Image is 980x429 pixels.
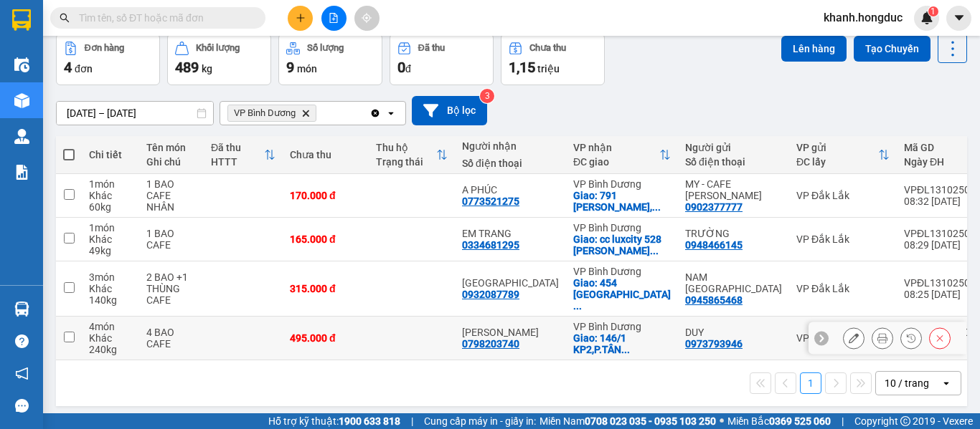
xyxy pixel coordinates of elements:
span: món [297,63,317,74]
div: Đã thu [418,43,445,53]
div: 60 kg [89,201,132,213]
div: Mã GD [904,142,976,153]
strong: 1900 633 818 [339,415,400,427]
div: 165.000 đ [290,233,362,245]
div: 49 kg [89,245,132,256]
div: Giao: 454 Đường Thạnh Lộc 31,p.thạnh lộc, Quận 12, HCM. [573,277,671,312]
span: đơn [75,63,93,74]
span: file-add [329,13,339,23]
div: 0948466145 [685,239,743,251]
svg: open [385,107,397,119]
div: 4 BAO CAFE [146,327,197,350]
button: 1 [800,372,821,394]
span: | [842,413,844,429]
div: Khác [89,190,132,201]
div: DUY [685,327,782,338]
button: caret-down [946,6,971,31]
sup: 1 [928,6,938,16]
span: message [15,399,29,413]
th: Toggle SortBy [789,136,897,174]
th: Toggle SortBy [566,136,678,174]
span: ... [573,300,582,312]
div: NAM TÂY NGUYÊN [685,271,782,294]
div: Giao: 146/1 KP2,P.TÂN HÒA,BIÊN HÒA [573,332,671,355]
button: Chưa thu1,15 triệu [501,34,605,85]
span: 0 [397,59,405,76]
button: aim [354,6,380,31]
span: Cung cấp máy in - giấy in: [424,413,536,429]
div: VP Bình Dương [573,266,671,277]
div: VP Đắk Lắk [796,233,890,245]
span: Miền Bắc [727,413,831,429]
input: Select a date range. [57,102,213,125]
div: Khác [89,283,132,294]
svg: Delete [301,109,310,117]
span: notification [15,367,29,380]
div: VP gửi [796,142,878,153]
svg: open [941,377,952,389]
div: Đơn hàng [85,43,124,53]
div: VP Đắk Lắk [796,332,890,344]
span: | [411,413,413,429]
div: A PHÚC [462,184,559,196]
span: khanh.hongduc [812,9,914,26]
img: warehouse-icon [14,93,29,108]
button: Khối lượng489kg [167,34,271,85]
div: 10 / trang [885,376,929,390]
button: plus [288,6,313,31]
input: Tìm tên, số ĐT hoặc mã đơn [79,10,248,26]
span: kg [202,63,212,74]
div: VP Bình Dương [573,321,671,332]
div: Thu hộ [376,142,436,153]
div: 0932087789 [462,289,519,300]
div: 240 kg [89,344,132,355]
button: Bộ lọc [412,96,487,125]
th: Toggle SortBy [204,136,283,174]
span: 9 [286,59,294,76]
div: ĐC lấy [796,156,878,168]
div: Đã thu [211,142,264,153]
div: Giao: 791 LÊ TRỌNG TẤN, Q.BÌNH TÂN, HCM [573,190,671,213]
span: aim [362,13,372,23]
span: 4 [64,59,72,76]
span: ⚪️ [720,418,724,424]
div: VP Bình Dương [573,222,671,233]
div: Giao: cc luxcity 528 huỳnh tấn phát,bình thuận,Q7 [573,233,671,256]
span: search [60,13,70,23]
div: Ghi chú [146,156,197,168]
span: VP Bình Dương [234,107,296,119]
span: plus [296,13,306,23]
span: ... [621,344,630,355]
span: ... [650,245,659,256]
div: Chưa thu [529,43,566,53]
div: 0902377777 [685,201,743,213]
div: Số điện thoại [685,156,782,168]
strong: 0708 023 035 - 0935 103 250 [585,415,716,427]
span: 1 [930,6,936,16]
button: Lên hàng [781,36,847,62]
button: Số lượng9món [278,34,382,85]
span: ... [652,201,661,213]
span: copyright [900,416,910,426]
span: Hỗ trợ kỹ thuật: [268,413,400,429]
div: Anh Lộc [462,277,559,289]
div: Người nhận [462,140,559,152]
div: Chưa thu [290,149,362,160]
span: Miền Nam [540,413,716,429]
span: question-circle [15,334,29,348]
strong: 0369 525 060 [769,415,831,427]
span: caret-down [953,11,966,24]
div: VP Đắk Lắk [796,190,890,201]
div: 0973793946 [685,338,743,350]
div: 315.000 đ [290,283,362,294]
div: 170.000 đ [290,190,362,201]
img: warehouse-icon [14,57,29,72]
div: HTTT [211,156,264,168]
sup: 3 [480,89,494,103]
img: warehouse-icon [14,129,29,144]
div: Trạng thái [376,156,436,168]
div: 140 kg [89,294,132,306]
img: icon-new-feature [920,11,933,24]
img: logo-vxr [12,9,31,31]
div: 1 BAO CAFE NHÂN [146,178,197,213]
